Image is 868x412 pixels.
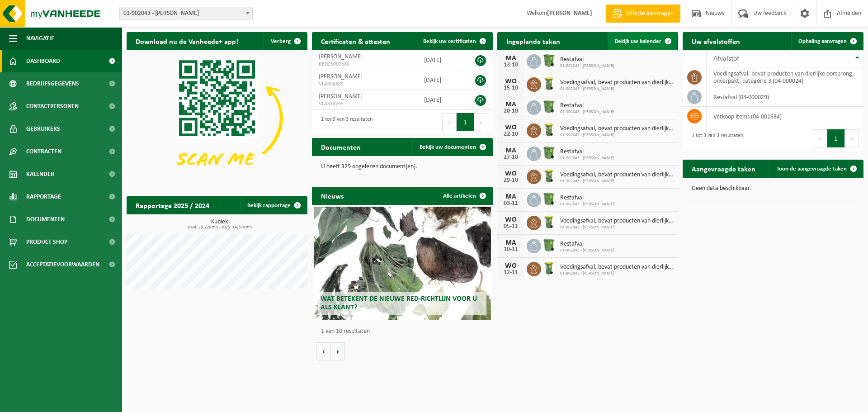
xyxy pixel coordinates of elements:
[474,113,488,131] button: Next
[707,67,863,87] td: voedingsafval, bevat producten van dierlijke oorsprong, onverpakt, categorie 3 (04-000024)
[119,7,253,20] span: 01-902043 - TOMMELEIN PATRICK - DADIZELE
[560,133,674,138] span: 01-902043 - [PERSON_NAME]
[26,140,61,163] span: Contracten
[560,86,674,92] span: 01-902043 - [PERSON_NAME]
[26,72,79,95] span: Bedrijfsgegevens
[560,264,674,271] span: Voedingsafval, bevat producten van dierlijke oorsprong, onverpakt, categorie 3
[502,147,520,154] div: MA
[560,109,614,115] span: 01-902043 - [PERSON_NAME]
[264,32,307,50] button: Verberg
[240,196,307,214] a: Bekijk rapportage
[423,38,476,44] span: Bekijk uw certificaten
[541,53,557,68] img: WB-0370-HPE-GN-01
[26,95,79,118] span: Contactpersonen
[502,78,520,85] div: WO
[312,187,353,204] h2: Nieuws
[319,100,410,108] span: VLA614295
[502,170,520,177] div: WO
[502,193,520,200] div: MA
[713,55,739,62] span: Afvalstof
[608,32,677,50] a: Bekijk uw kalender
[321,328,488,335] p: 1 van 10 resultaten
[331,342,345,360] button: Volgende
[321,295,477,311] span: Wat betekent de nieuwe RED-richtlijn voor u als klant?
[497,32,569,50] h2: Ingeplande taken
[131,225,307,230] span: 2024: 20,720 m3 - 2025: 14,370 m3
[502,270,520,276] div: 12-11
[131,219,307,230] h3: Kubiek
[442,113,457,131] button: Previous
[316,342,331,360] button: Vorige
[502,85,520,91] div: 15-10
[541,237,557,253] img: WB-0370-HPE-GN-01
[687,128,743,148] div: 1 tot 3 van 3 resultaten
[127,32,247,50] h2: Download nu de Vanheede+ app!
[502,108,520,114] div: 20-10
[606,5,680,23] a: Offerte aanvragen
[560,248,614,253] span: 01-902043 - [PERSON_NAME]
[560,271,674,276] span: 01-902043 - [PERSON_NAME]
[502,177,520,184] div: 29-10
[560,79,674,86] span: Voedingsafval, bevat producten van dierlijke oorsprong, onverpakt, categorie 3
[541,122,557,137] img: WB-0140-HPE-GN-50
[707,87,863,107] td: restafval (04-000029)
[541,76,557,91] img: WB-0140-HPE-GN-50
[560,63,614,69] span: 01-902043 - [PERSON_NAME]
[502,101,520,108] div: MA
[417,70,464,90] td: [DATE]
[777,166,847,172] span: Toon de aangevraagde taken
[502,262,520,270] div: WO
[26,231,67,253] span: Product Shop
[321,164,484,170] p: U heeft 329 ongelezen document(en).
[683,160,764,177] h2: Aangevraagde taken
[560,218,674,225] span: Voedingsafval, bevat producten van dierlijke oorsprong, onverpakt, categorie 3
[26,27,54,50] span: Navigatie
[319,53,363,60] span: [PERSON_NAME]
[560,225,674,230] span: 01-902043 - [PERSON_NAME]
[560,241,614,248] span: Restafval
[312,32,399,50] h2: Certificaten & attesten
[26,185,61,208] span: Rapportage
[547,10,592,17] strong: [PERSON_NAME]
[560,125,674,133] span: Voedingsafval, bevat producten van dierlijke oorsprong, onverpakt, categorie 3
[541,191,557,207] img: WB-0370-HPE-GN-01
[560,56,614,63] span: Restafval
[457,113,474,131] button: 1
[312,138,370,156] h2: Documenten
[502,62,520,68] div: 13-10
[26,118,60,140] span: Gebruikers
[624,9,676,18] span: Offerte aanvragen
[502,223,520,230] div: 05-11
[26,163,54,185] span: Kalender
[560,202,614,207] span: 01-902043 - [PERSON_NAME]
[502,239,520,246] div: MA
[707,107,863,126] td: verkoop items (04-001834)
[791,32,863,50] a: Ophaling aanvragen
[813,129,827,147] button: Previous
[319,73,363,80] span: [PERSON_NAME]
[560,179,674,184] span: 01-902043 - [PERSON_NAME]
[560,171,674,179] span: Voedingsafval, bevat producten van dierlijke oorsprong, onverpakt, categorie 3
[827,129,845,147] button: 1
[560,194,614,202] span: Restafval
[319,93,363,100] span: [PERSON_NAME]
[683,32,749,50] h2: Uw afvalstoffen
[541,145,557,161] img: WB-0370-HPE-GN-01
[416,32,492,50] a: Bekijk uw certificaten
[560,148,614,156] span: Restafval
[420,144,476,150] span: Bekijk uw documenten
[502,131,520,137] div: 22-10
[541,260,557,276] img: WB-0140-HPE-GN-50
[120,7,252,20] span: 01-902043 - TOMMELEIN PATRICK - DADIZELE
[417,50,464,70] td: [DATE]
[417,90,464,110] td: [DATE]
[769,160,863,178] a: Toon de aangevraagde taken
[560,156,614,161] span: 01-902043 - [PERSON_NAME]
[127,50,307,186] img: Download de VHEPlus App
[541,214,557,230] img: WB-0140-HPE-GN-50
[26,253,99,276] span: Acceptatievoorwaarden
[798,38,847,44] span: Ophaling aanvragen
[541,99,557,114] img: WB-0370-HPE-GN-01
[26,50,60,72] span: Dashboard
[26,208,65,231] span: Documenten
